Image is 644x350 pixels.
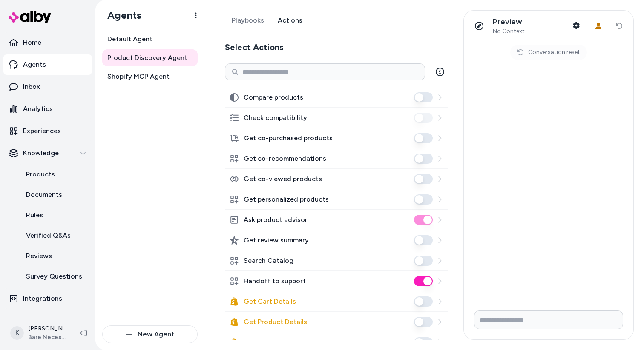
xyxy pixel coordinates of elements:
[3,143,92,163] button: Knowledge
[107,53,187,63] span: Product Discovery Agent
[23,126,61,136] p: Experiences
[244,296,296,307] label: Get Cart Details
[26,190,62,200] p: Documents
[102,49,198,66] a: Product Discovery Agent
[3,32,92,53] a: Home
[244,215,308,225] label: Ask product advisor
[17,246,92,266] a: Reviews
[102,325,198,343] button: New Agent
[5,319,73,347] button: K[PERSON_NAME]Bare Necessities
[244,317,307,327] label: Get Product Details
[23,293,62,304] p: Integrations
[244,174,322,184] label: Get co-viewed products
[17,205,92,225] a: Rules
[3,54,92,75] a: Agents
[17,185,92,205] a: Documents
[107,71,170,82] span: Shopify MCP Agent
[244,154,326,164] label: Get co-recommendations
[107,34,152,44] span: Default Agent
[28,333,66,341] span: Bare Necessities
[244,337,311,347] label: Search Shop Catalog
[244,194,329,205] label: Get personalized products
[244,276,306,286] label: Handoff to support
[10,326,24,340] span: K
[23,37,41,48] p: Home
[3,77,92,97] a: Inbox
[225,41,448,53] h2: Select Actions
[244,256,293,266] label: Search Catalog
[3,288,92,309] a: Integrations
[26,230,71,241] p: Verified Q&As
[244,235,309,245] label: Get review summary
[17,266,92,287] a: Survey Questions
[17,225,92,246] a: Verified Q&As
[474,310,623,329] input: Write your prompt here
[271,10,309,31] a: Actions
[23,148,59,158] p: Knowledge
[493,28,525,35] span: No Context
[23,60,46,70] p: Agents
[244,133,333,143] label: Get co-purchased products
[26,251,52,261] p: Reviews
[23,104,53,114] p: Analytics
[102,31,198,48] a: Default Agent
[9,11,51,23] img: alby Logo
[28,324,66,333] p: [PERSON_NAME]
[26,271,82,282] p: Survey Questions
[26,210,43,220] p: Rules
[23,82,40,92] p: Inbox
[244,92,303,102] label: Compare products
[3,99,92,119] a: Analytics
[528,48,580,57] span: Conversation reset
[102,68,198,85] a: Shopify MCP Agent
[3,121,92,141] a: Experiences
[26,169,55,179] p: Products
[244,113,307,123] label: Check compatibility
[17,164,92,185] a: Products
[493,17,525,27] p: Preview
[101,9,141,22] h1: Agents
[225,10,271,31] a: Playbooks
